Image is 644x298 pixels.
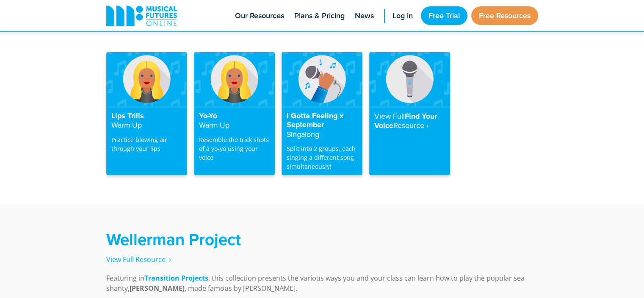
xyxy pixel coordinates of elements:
[374,111,445,131] h4: Find Your Voice
[421,6,467,25] a: Free Trial
[199,111,270,130] h4: Yo-Yo
[282,52,362,175] a: I Gotta Feeling x SeptemberSingalong Split into 2 groups, each singing a different song simultane...
[106,255,171,265] a: View Full Resource‎‏‏‎ ‎ ›
[355,10,374,22] span: News
[144,273,208,283] a: Transition Projects
[194,52,275,175] a: Yo-YoWarm Up Resemble the trick shots of a yo-yo using your voice
[235,10,284,22] span: Our Resources
[130,284,185,293] strong: [PERSON_NAME]
[106,273,538,293] p: Featuring in , this collection presents the various ways you and your class can learn how to play...
[374,111,405,121] strong: View Full
[471,6,538,25] a: Free Resources
[287,144,357,171] p: Split into 2 groups, each singing a different song simultaneously!
[287,129,319,139] strong: Singalong
[287,111,357,139] h4: I Gotta Feeling x September
[294,10,345,22] span: Plans & Pricing
[111,120,142,130] strong: Warm Up
[392,10,413,22] span: Log in
[199,120,229,130] strong: Warm Up
[111,111,182,130] h4: Lips Trills
[369,52,450,175] a: View FullFind Your VoiceResource‎ ›
[393,120,428,131] strong: Resource‎ ›
[199,135,270,162] p: Resemble the trick shots of a yo-yo using your voice
[106,52,187,175] a: Lips TrillsWarm Up Practice blowing air through your lips
[106,255,171,264] span: View Full Resource‎‏‏‎ ‎ ›
[106,228,241,251] strong: Wellerman Project
[111,135,182,153] p: Practice blowing air through your lips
